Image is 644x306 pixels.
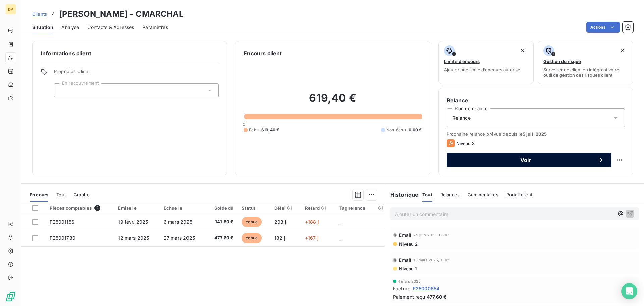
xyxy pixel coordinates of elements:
[5,291,16,302] img: Logo LeanPay
[440,192,460,198] span: Relances
[50,205,110,211] div: Pièces comptables
[210,219,233,225] span: 141,80 €
[274,205,297,211] div: Délai
[50,219,74,225] span: F25001156
[538,41,633,84] button: Gestion du risqueSurveiller ce client en intégrant votre outil de gestion des risques client.
[427,293,447,300] span: 477,60 €
[5,4,16,15] div: DP
[398,241,418,247] span: Niveau 2
[32,11,47,17] a: Clients
[385,191,419,199] h6: Historique
[339,205,381,211] div: Tag relance
[452,115,471,121] span: Relance
[241,217,262,227] span: échue
[164,219,193,225] span: 6 mars 2025
[87,24,134,31] span: Contacts & Adresses
[210,205,233,211] div: Solde dû
[409,127,422,133] span: 0,00 €
[274,219,286,225] span: 203 j
[249,127,259,133] span: Échu
[56,192,66,198] span: Tout
[438,41,534,84] button: Limite d’encoursAjouter une limite d’encours autorisé
[142,24,168,31] span: Paramètres
[164,205,202,211] div: Échue le
[413,258,449,262] span: 13 mars 2025, 11:42
[386,127,406,133] span: Non-échu
[399,232,412,238] span: Email
[444,67,520,72] span: Ajouter une limite d’encours autorisé
[61,24,79,31] span: Analyse
[118,219,148,225] span: 19 févr. 2025
[241,205,266,211] div: Statut
[244,49,282,57] h6: Encours client
[339,235,341,241] span: _
[447,131,625,137] span: Prochaine relance prévue depuis le
[543,67,628,78] span: Surveiller ce client en intégrant votre outil de gestion des risques client.
[444,59,480,64] span: Limite d’encours
[543,59,581,64] span: Gestion du risque
[398,266,417,271] span: Niveau 1
[305,205,331,211] div: Retard
[274,235,285,241] span: 182 j
[30,192,48,198] span: En cours
[59,8,184,20] h3: [PERSON_NAME] - CMARCHAL
[398,279,421,283] span: 4 mars 2025
[393,293,425,300] span: Paiement reçu
[94,205,100,211] span: 2
[339,219,341,225] span: _
[455,157,597,163] span: Voir
[164,235,195,241] span: 27 mars 2025
[41,49,219,57] h6: Informations client
[422,192,432,198] span: Tout
[244,91,422,112] h2: 619,40 €
[54,69,219,78] span: Propriétés Client
[523,131,547,137] span: 5 juil. 2025
[506,192,532,198] span: Portail client
[261,127,279,133] span: 619,40 €
[456,141,475,146] span: Niveau 3
[74,192,90,198] span: Graphe
[50,235,75,241] span: F25001730
[447,153,611,167] button: Voir
[118,235,149,241] span: 12 mars 2025
[447,96,625,104] h6: Relance
[210,235,233,242] span: 477,60 €
[393,285,412,292] span: Facture :
[241,233,262,243] span: échue
[305,219,319,225] span: +188 j
[413,233,449,237] span: 25 juin 2025, 08:43
[118,205,155,211] div: Émise le
[305,235,318,241] span: +167 j
[32,24,53,31] span: Situation
[32,11,47,17] span: Clients
[243,122,245,127] span: 0
[586,22,620,33] button: Actions
[621,283,637,299] div: Open Intercom Messenger
[399,257,412,263] span: Email
[60,87,65,93] input: Ajouter une valeur
[413,285,439,292] span: F25000654
[468,192,498,198] span: Commentaires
